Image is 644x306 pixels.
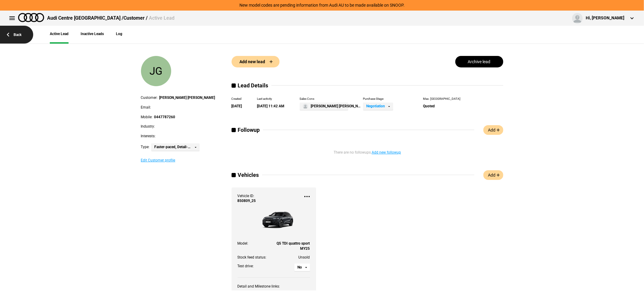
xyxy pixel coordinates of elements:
[483,170,503,180] a: Add
[18,13,44,22] img: audi.png
[423,97,461,101] div: Max. [GEOGRAPHIC_DATA]
[274,237,310,251] dd: Q5 TDI quattro sport MY25
[303,104,308,109] img: default-avatar.png
[372,151,401,154] button: Add new followup
[300,97,348,101] div: Sales Cons
[238,284,280,288] span: Detail and Milestone links:
[294,264,310,271] button: No
[116,26,122,44] a: Log
[232,127,474,133] h2: Followup
[151,143,200,151] button: Faster-paced, Detail-focused
[257,97,285,101] div: Last activity
[141,96,158,100] dt: Customer:
[455,56,503,67] button: Archive lead
[141,134,156,138] dt: Interests:
[141,115,153,119] dt: Mobile:
[81,26,104,44] a: Inactive Leads
[366,104,386,108] span: Negotiation
[257,103,285,110] div: [DATE] 11:42 AM
[363,97,393,101] div: Purchase Stage
[363,103,393,110] button: Negotiation
[232,97,242,101] div: Created
[141,124,155,129] dt: Industry:
[141,145,150,149] dt: Type:
[586,15,624,21] div: Hi, [PERSON_NAME]
[238,251,274,260] dt: Stock feed status:
[123,15,148,21] span: Customer /
[149,15,175,21] span: Active Lead
[50,26,69,44] a: Active Lead
[483,125,503,135] button: Add
[232,83,503,89] h2: Lead Details
[47,15,175,21] div: Audi Centre [GEOGRAPHIC_DATA] /
[141,105,151,109] dt: Email:
[232,142,503,155] div: There are no followups.
[154,145,192,149] span: Faster-paced, Detail-focused
[423,103,461,110] div: Quoted
[274,251,310,260] dd: Unsold
[238,198,256,203] span: 850809_25
[311,104,362,108] span: [PERSON_NAME] [PERSON_NAME]
[238,260,274,271] dt: Test drive:
[297,265,303,269] span: No
[238,237,274,251] dt: Model:
[154,115,175,119] dd: 0447787260
[141,56,171,86] div: JG
[232,56,280,67] button: Add new lead
[232,172,474,178] h2: Vehicles
[300,103,348,110] button: [PERSON_NAME] [PERSON_NAME]
[232,103,242,110] div: [DATE]
[159,96,215,100] dd: [PERSON_NAME] [PERSON_NAME]
[238,194,255,198] span: Vehicle ID:
[141,158,175,162] button: Edit Customer profile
